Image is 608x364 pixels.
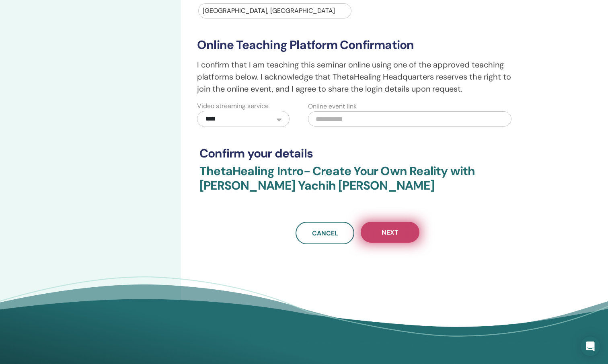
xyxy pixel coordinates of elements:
[296,222,354,244] a: Cancel
[382,228,398,237] span: Next
[581,337,600,356] div: Open Intercom Messenger
[197,101,269,111] label: Video streaming service
[312,229,338,237] span: Cancel
[308,102,357,111] label: Online event link
[361,222,419,243] button: Next
[199,146,516,161] h3: Confirm your details
[199,164,516,202] h3: ThetaHealing Intro- Create Your Own Reality with [PERSON_NAME] Yachih [PERSON_NAME]
[197,38,518,52] h3: Online Teaching Platform Confirmation
[197,59,518,95] p: I confirm that I am teaching this seminar online using one of the approved teaching platforms bel...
